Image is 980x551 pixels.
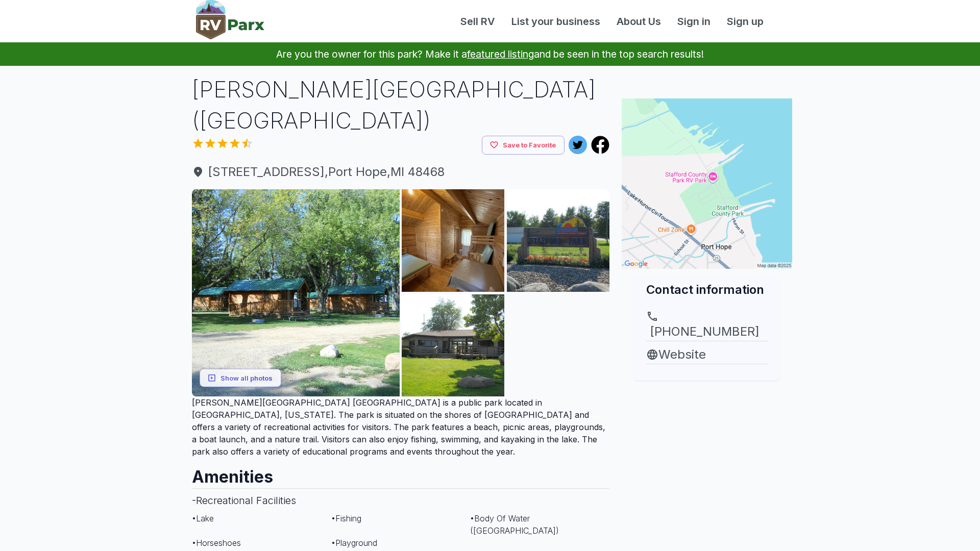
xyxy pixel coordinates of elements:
[331,513,361,523] span: • Fishing
[503,14,608,29] a: List your business
[200,368,281,387] button: Show all photos
[646,281,768,298] h2: Contact information
[192,458,609,488] h2: Amenities
[192,163,609,181] a: [STREET_ADDRESS],Port Hope,MI 48468
[192,74,609,136] h1: [PERSON_NAME][GEOGRAPHIC_DATA] ([GEOGRAPHIC_DATA])
[192,163,609,181] span: [STREET_ADDRESS] , Port Hope , MI 48468
[192,189,400,397] img: AAcXr8o6cjuUPusNFALEr1oeRNjysRzBDmCQa349_CazlAPOnrMmPsTGjsmIcLYibS41jjmEQdWmlDJC3AiIDV-Mpy3zjEhV2...
[12,42,968,66] p: Are you the owner for this park? Make it a and be seen in the top search results!
[719,14,772,29] a: Sign up
[192,488,609,512] h3: - Recreational Facilities
[482,136,565,155] button: Save to Favorite
[646,345,768,364] a: Website
[608,14,669,29] a: About Us
[507,189,609,292] img: AAcXr8pzt-EYM_TeRCOWddvoPMM4deNNaRv0ShcED7-obun3uCnb09eqbJPDgiLNPvy7trl_BElT2N49fEzYI5mi9TUVpKjzE...
[646,310,768,341] a: [PHONE_NUMBER]
[192,513,214,523] span: • Lake
[402,189,504,292] img: AAcXr8oiQ0szNFgyt6OQlefljqsLAEuUaBob7amsBNgXPUNO4_CsRUBpq64DhVOvrTQsu5HUBrFYeSEFHa7N9Scype0k5100r...
[507,294,609,397] img: AAcXr8pJGo_O_TZTGMI7lzA_W9kJqXIiDTDRxlIZlRYBiGBKFajpqacDv_q1E6hPpMlhJfw9nDT86dZ47By6ABzHnoOVrIZxn...
[192,538,241,548] span: • Horseshoes
[192,396,609,458] p: [PERSON_NAME][GEOGRAPHIC_DATA] [GEOGRAPHIC_DATA] is a public park located in [GEOGRAPHIC_DATA], [...
[470,513,559,536] span: • Body Of Water ([GEOGRAPHIC_DATA])
[669,14,719,29] a: Sign in
[331,538,377,548] span: • Playground
[402,294,504,397] img: AAcXr8q8Ov5IyGyxsHEyKUTt-mxPW-44zSyExRmaWnx9H5pePoKQ6y67_sS5l_53HwytC_OQyGaJA5Qb4GxGrvDPGNmaJUN8c...
[622,98,792,269] img: Map for Stafford Park (Huron County Park)
[467,48,534,60] a: featured listing
[452,14,503,29] a: Sell RV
